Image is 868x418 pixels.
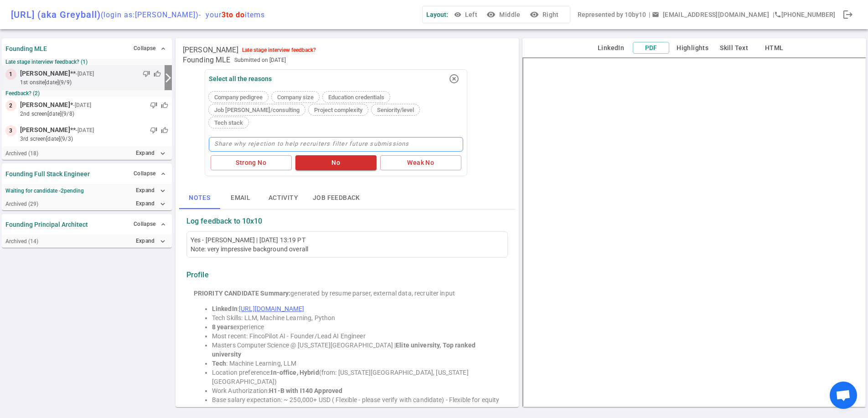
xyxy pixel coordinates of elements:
li: : Machine Learning, LLM [212,359,501,368]
div: Done [839,5,857,24]
button: Left [452,6,481,23]
button: Collapse [131,167,168,180]
span: thumb_up [161,102,168,109]
strong: Log feedback to 10x10 [186,217,263,226]
div: 3 [5,125,16,136]
span: logout [842,9,853,20]
span: 3 to do [222,10,245,19]
button: visibilityRight [528,6,563,23]
div: 2 [5,100,16,111]
small: - [DATE] [76,126,94,134]
strong: Profile [186,270,209,280]
button: Open a message box [650,6,773,23]
button: Collapse [131,218,168,231]
button: Expandexpand_more [134,234,168,248]
div: [URL] (aka Greyball) [11,9,265,20]
strong: Tech [212,360,227,367]
button: Activity [261,187,305,209]
li: Base salary expectation: ~ 250,000+ USD ( Flexible - please verify with candidate) - Flexible for... [212,395,501,404]
li: Work Authorization: [212,386,501,395]
small: Archived ( 14 ) [5,238,38,245]
span: thumb_down [150,102,157,109]
span: [PERSON_NAME] [20,69,70,78]
strong: Waiting for candidate - 2 pending [5,188,84,194]
li: : [212,304,501,313]
span: expand_less [160,221,167,228]
button: Skill Text [716,42,752,54]
span: - your items [199,10,265,19]
li: Masters Computer Science @ [US_STATE][GEOGRAPHIC_DATA] | [212,341,501,359]
span: [PERSON_NAME] [183,46,238,55]
span: thumb_down [143,70,150,77]
li: Most recent: FincoPilot AI - Founder/Lead AI Engineer [212,331,501,341]
small: Archived ( 29 ) [5,201,38,207]
strong: PRIORITY CANDIDATE Summary: [194,290,291,297]
span: (login as: [PERSON_NAME] ) [101,10,199,19]
i: expand_more [159,149,167,158]
button: visibilityMiddle [485,6,524,23]
li: Location preference: (from: [US_STATE][GEOGRAPHIC_DATA], [US_STATE][GEOGRAPHIC_DATA]) [212,368,501,386]
span: Project complexity [310,107,366,113]
span: thumb_up [161,127,168,134]
span: Tech stack [211,119,247,126]
i: phone [774,11,781,18]
i: highlight_off [449,73,460,84]
span: email [652,11,659,18]
button: Expandexpand_more [134,147,168,160]
small: Archived ( 18 ) [5,150,38,157]
span: visibility [454,11,461,18]
li: Tech Skills: LLM, Machine Learning, Python [212,313,501,322]
button: No [295,155,377,170]
button: Email [220,187,261,209]
iframe: candidate_document_preview__iframe [522,57,866,407]
div: Represented by 10by10 | | [PHONE_NUMBER] [578,6,835,23]
span: Education credentials [325,94,388,101]
div: basic tabs example [179,187,516,209]
button: LinkedIn [593,42,629,54]
div: Open chat [830,382,857,409]
small: - [DATE] [76,70,94,78]
i: expand_more [159,200,167,208]
strong: Founding Principal Architect [5,221,88,228]
strong: LinkedIn [212,305,238,312]
div: Yes - [PERSON_NAME] | [DATE] 13:19 PT Note: very impressive background overall [191,235,504,254]
span: Company pedigree [211,94,266,101]
span: Job [PERSON_NAME]/consulting [211,107,303,113]
i: expand_more [159,187,167,195]
i: expand_more [159,237,167,245]
small: 3rd Screen [DATE] (9/3) [20,135,168,143]
span: Founding MLE [183,56,231,65]
div: 1 [5,69,16,80]
span: expand_less [160,45,167,52]
strong: Elite university, Top ranked university [212,342,477,358]
span: Seniority/level [373,107,418,113]
button: Strong No [211,155,292,170]
strong: Founding Full Stack Engineer [5,170,90,178]
span: Layout: [426,11,448,18]
div: generated by resume parser, external data, recruiter input [194,289,501,298]
li: experience [212,322,501,331]
span: Company size [274,94,317,101]
i: arrow_forward_ios [163,72,174,83]
small: 2nd Screen [DATE] (9/8) [20,110,168,118]
span: thumb_down [150,127,157,134]
button: Job feedback [305,187,367,209]
span: Submitted on [DATE] [234,56,286,65]
span: [PERSON_NAME] [20,100,70,110]
strong: In-office, Hybrid [271,369,319,376]
small: - [DATE] [73,101,91,109]
small: Late stage interview feedback? (1) [5,59,168,65]
span: expand_less [160,170,167,178]
button: highlight_off [445,70,463,88]
a: [URL][DOMAIN_NAME] [239,305,304,312]
small: 1st Onsite [DATE] (9/9) [20,78,161,87]
button: Collapse [131,42,168,55]
span: thumb_up [154,70,161,77]
strong: H1-B with I140 Approved [269,387,342,394]
button: PDF [633,42,669,54]
button: Expandexpand_more [134,197,168,210]
button: Highlights [673,42,712,54]
button: HTML [756,42,792,54]
strong: 8 years [212,323,233,331]
div: Late stage interview feedback? [242,47,316,53]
